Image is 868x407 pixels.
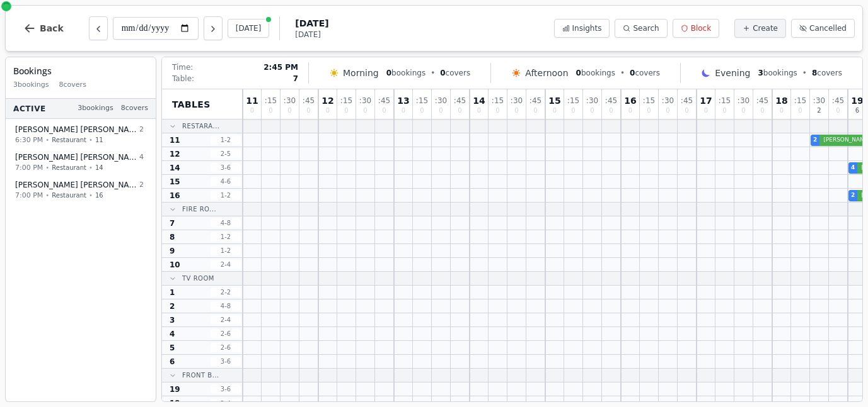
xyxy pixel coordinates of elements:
[440,68,470,78] span: covers
[211,177,241,186] span: 4 - 6
[211,135,241,145] span: 1 - 2
[630,68,660,78] span: covers
[416,97,428,104] span: : 15
[306,108,310,114] span: 0
[382,108,386,114] span: 0
[855,108,859,114] span: 6
[704,108,708,114] span: 0
[662,97,674,104] span: : 30
[172,74,194,84] span: Table:
[832,97,844,104] span: : 45
[553,108,557,114] span: 0
[738,97,749,104] span: : 30
[633,23,659,33] span: Search
[817,108,821,114] span: 2
[89,191,93,200] span: •
[78,103,113,114] span: 3 bookings
[435,97,447,104] span: : 30
[511,97,523,104] span: : 30
[89,163,93,172] span: •
[477,108,481,114] span: 0
[321,96,333,105] span: 12
[95,135,103,145] span: 11
[170,287,175,298] span: 1
[263,62,298,72] span: 2:45 PM
[681,97,693,104] span: : 45
[386,68,425,78] span: bookings
[605,97,617,104] span: : 45
[211,384,241,394] span: 3 - 6
[170,260,180,270] span: 10
[15,152,137,162] span: [PERSON_NAME] [PERSON_NAME]
[572,23,602,33] span: Insights
[571,108,575,114] span: 0
[95,191,103,200] span: 16
[758,68,797,78] span: bookings
[303,97,315,104] span: : 45
[344,108,348,114] span: 0
[363,108,367,114] span: 0
[643,97,655,104] span: : 15
[741,108,745,114] span: 0
[802,68,807,78] span: •
[615,19,667,38] button: Search
[170,232,175,242] span: 8
[775,96,787,105] span: 18
[851,164,855,172] span: 4
[211,260,241,269] span: 2 - 4
[170,343,175,353] span: 5
[211,357,241,366] span: 3 - 6
[495,108,499,114] span: 0
[15,162,43,173] span: 7:00 PM
[170,246,175,256] span: 9
[211,149,241,159] span: 2 - 5
[397,96,409,105] span: 13
[439,108,443,114] span: 0
[548,96,560,105] span: 15
[170,384,180,394] span: 19
[628,108,632,114] span: 0
[204,16,223,40] button: Next day
[719,97,731,104] span: : 15
[182,121,220,131] span: Restara...
[170,329,175,339] span: 4
[851,96,863,105] span: 19
[567,97,579,104] span: : 15
[420,108,424,114] span: 0
[211,163,241,172] span: 3 - 6
[609,108,613,114] span: 0
[211,301,241,311] span: 4 - 8
[454,97,466,104] span: : 45
[250,108,254,114] span: 0
[620,68,625,78] span: •
[685,108,688,114] span: 0
[52,163,86,172] span: Restaurant
[586,97,598,104] span: : 30
[492,97,504,104] span: : 15
[8,148,153,177] button: [PERSON_NAME] [PERSON_NAME]47:00 PM•Restaurant•14
[673,19,719,38] button: Block
[139,125,144,135] span: 2
[52,135,86,145] span: Restaurant
[15,125,137,135] span: [PERSON_NAME] [PERSON_NAME]
[170,315,175,325] span: 3
[700,96,712,105] span: 17
[458,108,461,114] span: 0
[211,315,241,325] span: 2 - 4
[211,343,241,352] span: 2 - 6
[13,103,46,113] span: Active
[295,30,328,40] span: [DATE]
[265,97,277,104] span: : 15
[45,135,49,145] span: •
[798,108,802,114] span: 0
[343,67,379,79] span: Morning
[813,136,817,145] span: 2
[211,191,241,200] span: 1 - 2
[756,97,768,104] span: : 45
[170,177,180,187] span: 15
[15,135,43,145] span: 6:30 PM
[514,108,518,114] span: 0
[211,287,241,297] span: 2 - 2
[170,218,175,228] span: 7
[172,62,193,72] span: Time:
